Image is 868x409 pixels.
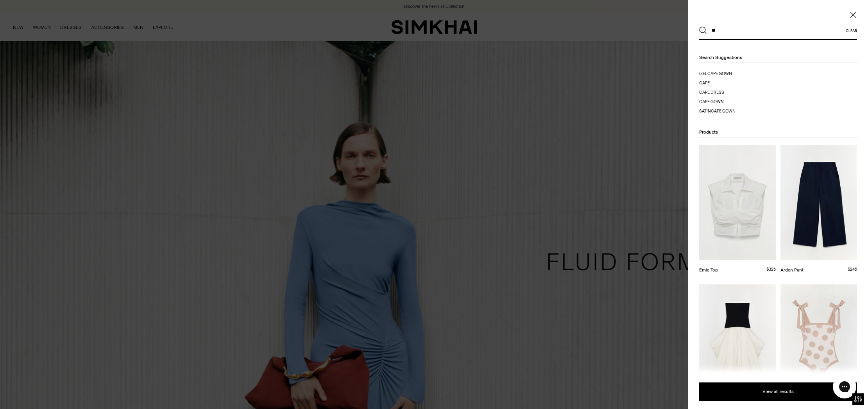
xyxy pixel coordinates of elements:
[707,71,716,76] mark: cap
[780,284,857,399] img: Piper One Piece
[699,27,707,34] button: Search
[699,284,776,399] img: Izzy Strapless Taffeta Midi Dress
[707,22,846,39] input: What are you looking for?
[699,71,776,77] a: izel cape gown
[699,382,857,401] button: View all results
[699,145,776,260] img: Emie Top
[707,90,724,95] span: e dress
[780,266,804,273] div: Arden Pant
[699,55,742,60] span: Search suggestions
[699,145,776,273] a: Emie Top Emie Top $325
[848,267,857,272] span: $245
[699,80,707,86] mark: cap
[699,80,776,86] a: cape
[699,90,707,95] mark: cap
[711,109,719,114] mark: cap
[766,267,776,272] span: $325
[699,99,707,104] mark: cap
[829,372,860,401] iframe: Gorgias live chat messenger
[707,80,710,86] span: e
[780,145,857,260] img: Arden Pant
[699,129,718,135] span: Products
[699,71,707,76] span: izel
[707,99,724,104] span: e gown
[699,108,776,114] a: satin cape gown
[780,145,857,273] a: Arden Pant Arden Pant $245
[699,99,776,105] a: cape gown
[699,266,718,273] div: Emie Top
[699,109,711,114] span: satin
[849,11,857,19] button: Close
[719,109,736,114] span: e gown
[846,29,857,33] button: Clear
[699,89,776,96] a: cape dress
[716,71,732,76] span: e gown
